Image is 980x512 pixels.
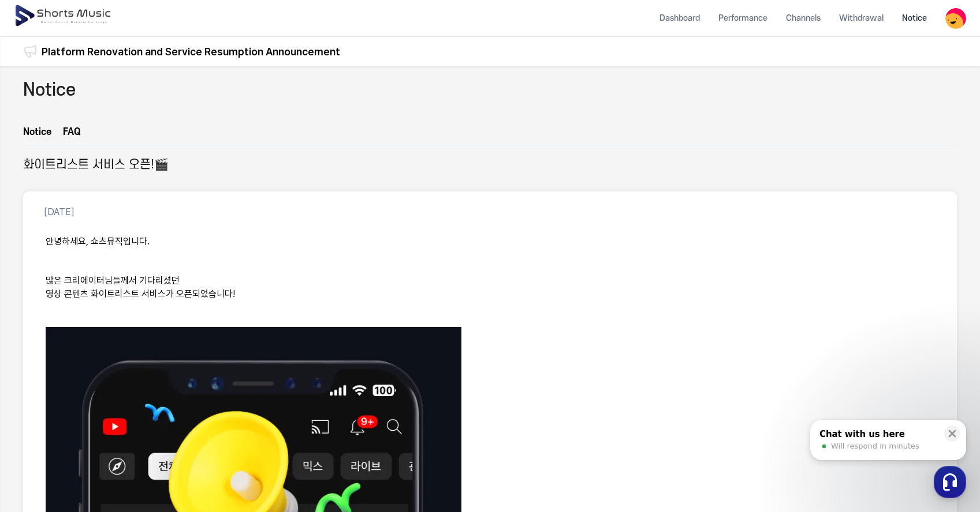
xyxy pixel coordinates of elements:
a: FAQ [63,125,81,145]
p: 안녕하세요, 쇼츠뮤직입니다. [46,235,934,249]
a: Dashboard [650,3,709,33]
p: 많은 크리에이터님들께서 기다리셨던 [46,274,934,288]
img: 사용자 이미지 [945,8,966,29]
a: Notice [893,3,936,33]
h2: 화이트리스트 서비스 오픈!🎬 [23,157,169,173]
a: Performance [709,3,777,33]
a: Notice [23,125,51,145]
a: Channels [777,3,830,33]
h2: Notice [23,77,76,103]
a: Withdrawal [830,3,893,33]
a: Platform Renovation and Service Resumption Announcement [42,44,340,59]
img: 알림 아이콘 [23,44,37,58]
p: [DATE] [44,205,74,219]
p: 영상 콘텐츠 화이트리스트 서비스가 오픈되었습니다! [46,288,934,301]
